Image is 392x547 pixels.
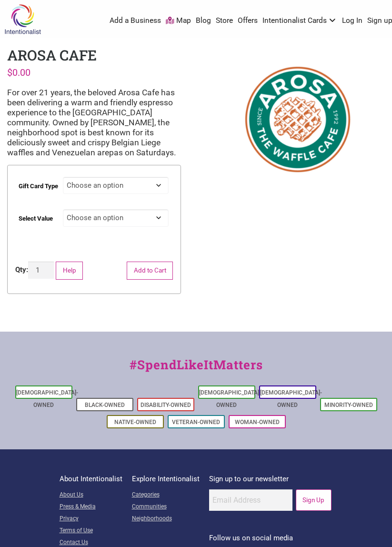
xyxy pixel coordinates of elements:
[60,473,122,485] p: About Intentionalist
[324,402,373,408] a: Minority-Owned
[56,262,83,280] button: Help
[166,16,191,26] a: Map
[7,46,97,64] h1: Arosa Cafe
[60,501,122,513] a: Press & Media
[132,513,200,525] a: Neighborhoods
[60,513,122,525] a: Privacy
[260,389,322,408] a: [DEMOGRAPHIC_DATA]-Owned
[262,16,338,26] a: Intentionalist Cards
[132,473,200,485] p: Explore Intentionalist
[141,402,191,408] a: Disability-Owned
[216,16,233,26] a: Store
[7,88,181,158] p: For over 21 years, the beloved Arosa Cafe has been delivering a warm and friendly espresso experi...
[16,389,78,408] a: [DEMOGRAPHIC_DATA]-Owned
[114,419,156,425] a: Native-Owned
[7,67,30,78] bdi: 0.00
[238,16,258,26] a: Offers
[209,473,333,485] p: Sign up to our newsletter
[19,208,53,229] label: Select Value
[296,489,332,511] input: Sign Up
[211,45,385,193] img: Cafe Arosa
[110,16,161,26] a: Add a Business
[127,262,173,280] button: Add to Cart
[199,389,261,408] a: [DEMOGRAPHIC_DATA]-Owned
[85,402,125,408] a: Black-Owned
[209,532,333,544] p: Follow us on social media
[132,501,200,513] a: Communities
[132,489,200,501] a: Categories
[209,489,292,511] input: Email Address
[342,16,362,26] a: Log In
[172,419,220,425] a: Veteran-Owned
[235,419,280,425] a: Woman-Owned
[19,175,58,197] label: Gift Card Type
[60,525,122,537] a: Terms of Use
[15,264,28,275] div: Qty:
[60,489,122,501] a: About Us
[196,16,211,26] a: Blog
[28,262,54,279] input: Product quantity
[7,67,12,78] span: $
